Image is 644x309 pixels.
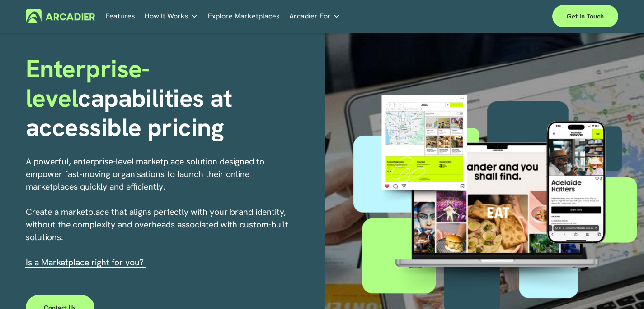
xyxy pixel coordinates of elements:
[289,10,331,23] span: Arcadier For
[26,82,238,144] strong: capabilities at accessible pricing
[145,10,188,23] span: How It Works
[552,5,618,27] a: Get in touch
[26,53,150,114] span: Enterprise-level
[145,9,198,23] a: folder dropdown
[599,266,644,309] iframe: Chat Widget
[26,155,294,269] p: A powerful, enterprise-level marketplace solution designed to empower fast-moving organisations t...
[28,257,144,268] a: s a Marketplace right for you?
[26,9,95,23] img: Arcadier
[26,257,144,268] span: I
[105,9,135,23] a: Features
[289,9,340,23] a: folder dropdown
[208,9,280,23] a: Explore Marketplaces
